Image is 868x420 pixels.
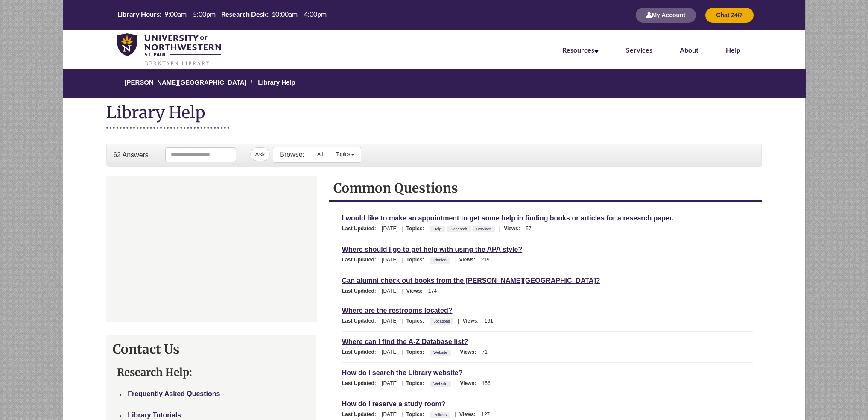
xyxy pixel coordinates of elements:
a: Where should I go to get help with using the APA style? [342,244,523,254]
span: 10:00am – 4:00pm [272,10,327,18]
span: [DATE] [382,411,398,417]
span: 9:00am – 5:00pm [164,10,216,18]
span: [DATE] [382,349,398,355]
span: 219 [481,257,490,263]
a: Chat 24/7 [705,12,754,18]
ul: Topics: [430,257,452,263]
span: Topics: [406,226,429,232]
a: Help [726,46,740,54]
ul: Topics: [430,226,497,232]
span: Last Updated: [342,411,380,417]
span: Topics: [406,349,429,355]
a: Library Tutorials [128,411,181,419]
span: [DATE] [382,226,398,232]
span: | [456,318,461,324]
span: Views: [459,257,480,263]
span: | [399,226,405,232]
span: Views: [459,411,480,417]
span: Views: [406,288,427,294]
a: Library Help [258,79,295,86]
img: UNWSP Library Logo [117,33,221,66]
div: Chat Widget [106,176,316,322]
a: All [311,147,329,161]
span: Last Updated: [342,226,380,232]
span: Last Updated: [342,257,380,263]
span: | [399,257,405,263]
h2: Common Questions [333,180,757,196]
span: Last Updated: [342,318,380,324]
a: Can alumni check out books from the [PERSON_NAME][GEOGRAPHIC_DATA]? [342,276,600,285]
button: My Account [635,7,696,23]
span: | [399,380,405,386]
a: About [680,46,698,54]
th: Library Hours: [115,10,162,18]
span: 156 [482,380,491,386]
a: Services [475,224,493,234]
button: Ask [250,147,269,161]
span: | [399,349,405,355]
span: 127 [481,411,490,417]
p: 62 Answers [113,150,149,160]
span: | [399,288,405,294]
a: Hours Today [115,10,329,20]
span: [DATE] [382,318,398,324]
strong: Research Help: [117,366,192,379]
a: Where are the restrooms located? [342,305,453,315]
p: Browse: [280,150,304,159]
span: Views: [460,380,480,386]
span: | [399,411,405,417]
span: Last Updated: [342,380,380,386]
span: | [497,226,503,232]
span: 57 [526,226,531,232]
a: Where can I find the A-Z Database list? [342,337,468,347]
a: Resources [562,46,599,54]
ul: Topics: [430,349,453,355]
span: | [453,380,459,386]
a: My Account [635,12,696,18]
span: [DATE] [382,380,398,386]
span: Views: [460,349,480,355]
a: Locations [432,317,451,326]
a: Research [449,224,468,234]
h1: Library Help [106,102,229,129]
ul: Topics: [430,380,453,386]
a: Website [432,379,448,388]
a: How do I reserve a study room? [342,399,446,409]
span: | [453,411,458,417]
a: [PERSON_NAME][GEOGRAPHIC_DATA] [124,79,246,86]
span: 174 [428,288,437,294]
th: Research Desk: [219,10,269,18]
a: Frequently Asked Questions [128,390,220,397]
h2: Contact Us [113,341,310,357]
span: | [399,318,405,324]
a: Website [432,348,448,357]
span: Last Updated: [342,288,380,294]
a: Citation [432,256,448,265]
span: | [452,257,458,263]
span: [DATE] [382,257,398,263]
span: Views: [463,318,483,324]
button: Chat 24/7 [705,7,754,23]
iframe: Chat Widget [107,176,317,321]
span: [DATE] [382,288,398,294]
span: Last Updated: [342,349,380,355]
span: Views: [504,226,524,232]
a: Policies [432,410,448,420]
span: Topics: [406,411,429,417]
a: How do I search the Library website? [342,368,463,378]
ul: Topics: [430,318,456,324]
a: Topics [329,147,361,161]
span: Topics: [406,257,429,263]
span: | [453,349,459,355]
span: Topics: [406,318,429,324]
a: Services [626,46,652,54]
a: I would like to make an appointment to get some help in finding books or articles for a research ... [342,213,674,223]
a: Help [432,224,443,234]
span: Topics: [406,380,429,386]
span: 71 [482,349,488,355]
table: Hours Today [115,10,329,19]
ul: Topics: [430,411,453,417]
span: 161 [485,318,493,324]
